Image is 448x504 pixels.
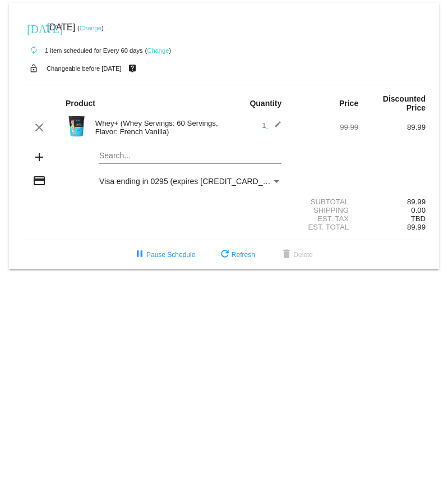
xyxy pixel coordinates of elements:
[80,25,101,31] a: Change
[291,214,358,223] div: Est. Tax
[383,94,426,112] strong: Discounted Price
[280,248,293,262] mat-icon: delete
[250,99,281,108] strong: Quantity
[133,248,146,262] mat-icon: pause
[27,44,40,57] mat-icon: autorenew
[145,47,172,54] small: ( )
[126,61,139,76] mat-icon: live_help
[22,47,143,54] small: 1 item scheduled for Every 60 days
[33,121,46,134] mat-icon: clear
[99,177,287,186] span: Visa ending in 0295 (expires [CREDIT_CARD_DATA])
[339,99,358,108] strong: Price
[291,198,358,206] div: Subtotal
[33,150,46,164] mat-icon: add
[280,251,313,259] span: Delete
[218,251,255,259] span: Refresh
[291,223,358,231] div: Est. Total
[77,25,104,31] small: ( )
[66,115,88,138] img: Image-1-Carousel-Whey-5lb-Vanilla-no-badge-Transp.png
[268,121,281,134] mat-icon: edit
[90,119,224,136] div: Whey+ (Whey Servings: 60 Servings, Flavor: French Vanilla)
[99,152,281,161] input: Search...
[411,206,426,214] span: 0.00
[358,123,426,131] div: 89.99
[358,198,426,206] div: 89.99
[99,177,281,186] mat-select: Payment Method
[124,245,204,265] button: Pause Schedule
[27,61,40,76] mat-icon: lock_open
[262,121,281,130] span: 1
[407,223,426,231] span: 89.99
[27,21,40,35] mat-icon: [DATE]
[47,65,122,72] small: Changeable before [DATE]
[291,206,358,214] div: Shipping
[66,99,95,108] strong: Product
[209,245,264,265] button: Refresh
[271,245,322,265] button: Delete
[133,251,195,259] span: Pause Schedule
[218,248,232,262] mat-icon: refresh
[291,123,358,131] div: 99.99
[147,47,169,54] a: Change
[33,174,46,187] mat-icon: credit_card
[411,214,426,223] span: TBD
